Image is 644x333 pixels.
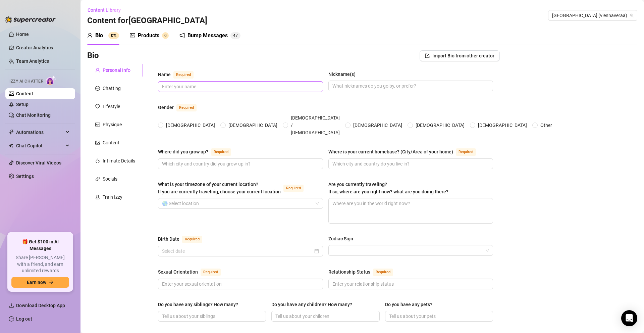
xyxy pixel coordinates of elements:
a: Home [16,32,29,37]
a: Chat Monitoring [16,112,51,118]
a: Content [16,91,33,96]
div: Name [158,71,171,78]
div: Do you have any children? How many? [271,301,352,308]
label: Do you have any children? How many? [271,301,357,308]
label: Sexual Orientation [158,268,228,276]
div: Train Izzy [103,193,122,201]
span: arrow-right [49,280,54,285]
div: Gender [158,104,174,111]
span: [DEMOGRAPHIC_DATA] [163,122,218,129]
span: Earn now [27,280,46,285]
input: Name [162,83,318,90]
label: Do you have any pets? [385,301,437,308]
div: Birth Date [158,235,179,243]
label: Zodiac Sign [328,235,358,242]
span: notification [179,33,185,38]
span: link [95,177,100,181]
span: picture [95,140,100,145]
label: Name [158,70,201,79]
span: fire [95,158,100,163]
span: vienna (viennaveraa) [552,10,633,20]
input: Where did you grow up? [162,160,318,168]
span: Content Library [88,7,121,13]
span: Required [373,269,393,276]
img: logo-BBDzfeDw.svg [5,16,56,23]
div: Relationship Status [328,268,370,276]
div: Lifestyle [103,103,120,110]
img: AI Chatter [46,76,56,85]
div: Products [138,32,159,40]
span: picture [130,33,135,38]
a: Settings [16,174,34,179]
span: import [425,53,430,58]
input: Where is your current homebase? (City/Area of your home) [332,160,488,168]
span: idcard [95,122,100,127]
label: Birth Date [158,235,210,243]
input: Do you have any siblings? How many? [162,313,261,320]
label: Gender [158,103,204,111]
div: Zodiac Sign [328,235,353,242]
div: Nickname(s) [328,70,356,78]
a: Discover Viral Videos [16,160,61,165]
span: Required [176,104,197,111]
h3: Content for [GEOGRAPHIC_DATA] [87,15,207,26]
span: Chat Copilot [16,140,64,151]
a: Setup [16,102,29,107]
span: [DEMOGRAPHIC_DATA] [413,122,467,129]
span: [DEMOGRAPHIC_DATA] [475,122,530,129]
a: Team Analytics [16,58,49,64]
label: Where did you grow up? [158,148,238,156]
input: Do you have any pets? [389,313,488,320]
label: Relationship Status [328,268,400,276]
div: Chatting [103,85,121,92]
label: Do you have any siblings? How many? [158,301,243,308]
div: Personal Info [103,66,130,74]
span: user [95,68,100,73]
span: Other [538,122,555,129]
input: Nickname(s) [332,82,488,90]
input: Birth Date [162,247,313,255]
span: Import Bio from other creator [432,53,494,58]
span: message [95,86,100,91]
span: experiment [95,195,100,199]
input: Relationship Status [332,280,488,288]
span: download [9,303,14,308]
div: Do you have any pets? [385,301,432,308]
input: Sexual Orientation [162,280,318,288]
span: 🎁 Get $100 in AI Messages [11,239,69,252]
span: Required [173,71,194,79]
div: Sexual Orientation [158,268,198,276]
span: Required [456,148,476,156]
span: [DEMOGRAPHIC_DATA] [226,122,280,129]
div: Open Intercom Messenger [621,310,637,326]
span: thunderbolt [9,130,14,135]
div: Where is your current homebase? (City/Area of your home) [328,148,453,155]
span: Required [201,269,221,276]
img: Chat Copilot [9,143,13,148]
button: Earn nowarrow-right [11,277,69,288]
span: 7 [235,33,238,38]
span: Required [182,236,202,243]
a: Creator Analytics [16,42,70,53]
label: Nickname(s) [328,70,360,78]
label: Where is your current homebase? (City/Area of your home) [328,148,483,156]
span: Required [211,148,231,156]
span: user [87,33,93,38]
div: Do you have any siblings? How many? [158,301,238,308]
div: Where did you grow up? [158,148,208,155]
span: Automations [16,127,64,138]
div: Socials [103,175,117,183]
span: Are you currently traveling? If so, where are you right now? what are you doing there? [328,182,448,194]
button: Content Library [87,5,126,15]
div: Content [103,139,119,146]
span: heart [95,104,100,109]
div: Physique [103,121,122,128]
span: team [630,13,634,17]
span: Required [283,185,304,192]
sup: 0% [108,32,119,39]
a: Log out [16,316,32,322]
button: Import Bio from other creator [420,50,500,61]
sup: 0 [162,32,169,39]
span: [DEMOGRAPHIC_DATA] [351,122,405,129]
span: 4 [233,33,235,38]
